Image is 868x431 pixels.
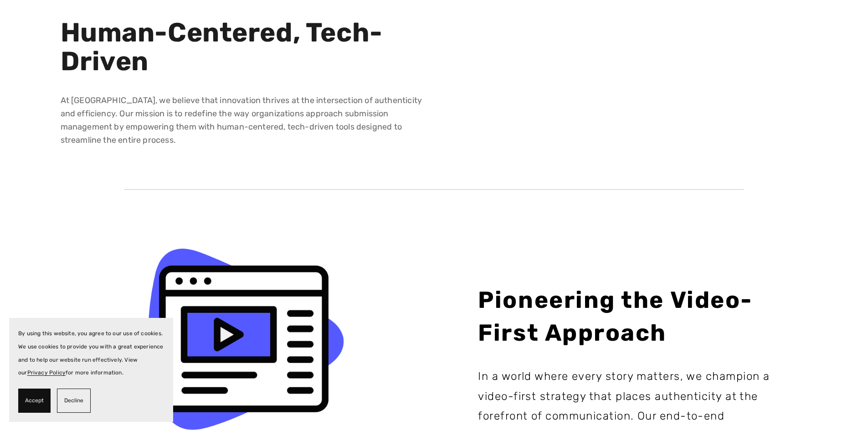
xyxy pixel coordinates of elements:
[478,286,752,347] strong: Pioneering the Video-First Approach
[27,369,66,376] a: Privacy Policy
[9,318,173,422] section: Cookie banner
[18,327,164,379] p: By using this website, you agree to our use of cookies. We use cookies to provide you with a grea...
[61,94,426,146] p: At [GEOGRAPHIC_DATA], we believe that innovation thrives at the intersection of authenticity and ...
[61,18,426,77] h1: Human-Centered, Tech-Driven
[822,387,868,431] iframe: Chat Widget
[64,394,83,407] span: Decline
[18,389,51,413] button: Accept
[57,389,91,413] button: Decline
[25,394,44,407] span: Accept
